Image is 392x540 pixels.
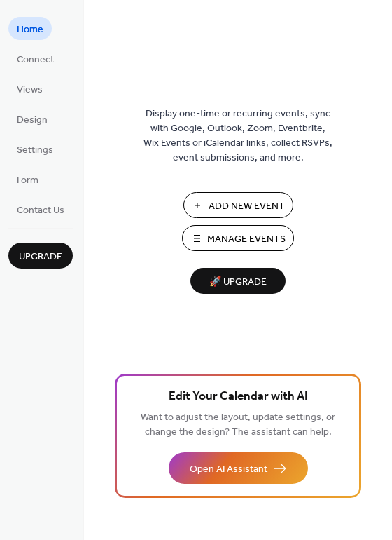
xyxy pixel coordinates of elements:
[17,203,64,218] span: Contact Us
[199,273,277,292] span: 🚀 Upgrade
[17,113,48,128] span: Design
[209,199,285,214] span: Add New Event
[8,47,62,70] a: Connect
[182,225,294,251] button: Manage Events
[8,168,47,191] a: Form
[17,143,53,158] span: Settings
[141,408,335,442] span: Want to adjust the layout, update settings, or change the design? The assistant can help.
[8,198,73,221] a: Contact Us
[19,250,62,264] span: Upgrade
[8,77,51,100] a: Views
[8,17,52,40] a: Home
[169,452,308,484] button: Open AI Assistant
[17,22,43,37] span: Home
[17,173,38,188] span: Form
[143,107,332,166] span: Display one-time or recurring events, sync with Google, Outlook, Zoom, Eventbrite, Wix Events or ...
[169,387,308,407] span: Edit Your Calendar with AI
[183,192,293,218] button: Add New Event
[190,268,286,294] button: 🚀 Upgrade
[17,53,54,67] span: Connect
[17,83,43,97] span: Views
[207,232,286,247] span: Manage Events
[8,243,73,269] button: Upgrade
[8,137,62,161] a: Settings
[190,462,267,477] span: Open AI Assistant
[8,107,56,130] a: Design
